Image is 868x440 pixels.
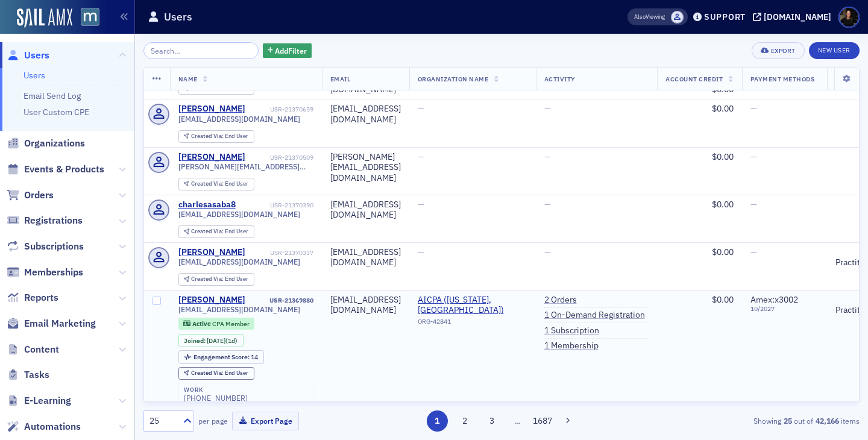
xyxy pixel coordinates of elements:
[178,225,254,238] div: Created Via: End User
[17,8,72,28] img: SailAMX
[544,199,551,210] span: —
[712,247,734,257] span: $0.00
[198,415,228,426] label: per page
[212,319,250,328] span: CPA Member
[750,84,757,95] span: —
[418,318,527,330] div: ORG-42841
[750,247,757,257] span: —
[418,295,527,316] a: AICPA ([US_STATE], [GEOGRAPHIC_DATA])
[753,13,835,21] button: [DOMAIN_NAME]
[532,410,553,432] button: 1687
[24,214,83,227] span: Registrations
[418,84,424,95] span: —
[24,189,54,202] span: Orders
[712,103,734,114] span: $0.00
[544,310,645,321] a: 1 On-Demand Registration
[184,394,248,403] div: [PHONE_NUMBER]
[178,178,254,190] div: Created Via: End User
[427,410,448,432] button: 1
[7,317,96,330] a: Email Marketing
[191,86,248,92] div: End User
[544,325,599,336] a: 1 Subscription
[7,189,54,202] a: Orders
[232,412,299,430] button: Export Page
[263,43,312,58] button: AddFilter
[544,103,551,114] span: —
[750,75,815,83] span: Payment Methods
[178,162,313,171] span: [PERSON_NAME][EMAIL_ADDRESS][DOMAIN_NAME]
[838,7,860,28] span: Profile
[418,75,489,83] span: Organization Name
[247,154,313,162] div: USR-21370509
[813,415,841,426] strong: 42,166
[191,132,225,140] span: Created Via :
[24,137,85,150] span: Organizations
[178,115,300,124] span: [EMAIL_ADDRESS][DOMAIN_NAME]
[178,200,236,210] a: charlesasaba8
[178,318,255,330] div: Active: Active: CPA Member
[24,317,96,330] span: Email Marketing
[764,11,831,22] div: [DOMAIN_NAME]
[193,353,251,361] span: Engagement Score :
[712,199,734,210] span: $0.00
[193,354,258,360] div: 14
[192,319,212,328] span: Active
[634,13,646,20] div: Also
[191,227,225,235] span: Created Via :
[24,240,84,253] span: Subscriptions
[191,133,248,140] div: End User
[184,337,207,345] span: Joined :
[418,199,424,210] span: —
[24,163,104,176] span: Events & Products
[752,42,804,59] button: Export
[7,49,49,62] a: Users
[24,70,45,81] a: Users
[24,266,83,279] span: Memberships
[207,336,225,345] span: [DATE]
[149,415,176,427] div: 25
[750,103,757,114] span: —
[191,369,225,377] span: Created Via :
[7,368,49,382] a: Tasks
[178,152,245,163] div: [PERSON_NAME]
[178,367,254,380] div: Created Via: End User
[178,305,300,314] span: [EMAIL_ADDRESS][DOMAIN_NAME]
[178,295,245,306] div: [PERSON_NAME]
[191,370,248,377] div: End User
[24,291,58,304] span: Reports
[7,291,58,304] a: Reports
[183,319,249,327] a: Active CPA Member
[7,240,84,253] a: Subscriptions
[178,130,254,143] div: Created Via: End User
[178,75,198,83] span: Name
[671,11,684,24] span: Justin Chase
[207,337,237,345] div: (1d)
[665,75,723,83] span: Account Credit
[712,294,734,305] span: $0.00
[330,104,401,125] div: [EMAIL_ADDRESS][DOMAIN_NAME]
[275,45,307,56] span: Add Filter
[712,84,734,95] span: $0.00
[24,107,89,118] a: User Custom CPE
[247,105,313,113] div: USR-21370659
[7,266,83,279] a: Memberships
[178,350,264,363] div: Engagement Score: 14
[544,341,599,351] a: 1 Membership
[7,137,85,150] a: Organizations
[178,247,245,258] div: [PERSON_NAME]
[191,276,248,283] div: End User
[771,48,796,54] div: Export
[191,180,225,187] span: Created Via :
[544,151,551,162] span: —
[544,75,576,83] span: Activity
[809,42,860,59] a: New User
[247,249,313,257] div: USR-21370337
[143,42,259,59] input: Search…
[544,84,551,95] span: —
[237,201,313,209] div: USR-21370390
[178,257,300,266] span: [EMAIL_ADDRESS][DOMAIN_NAME]
[750,199,757,210] span: —
[544,295,577,306] a: 2 Orders
[191,181,248,187] div: End User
